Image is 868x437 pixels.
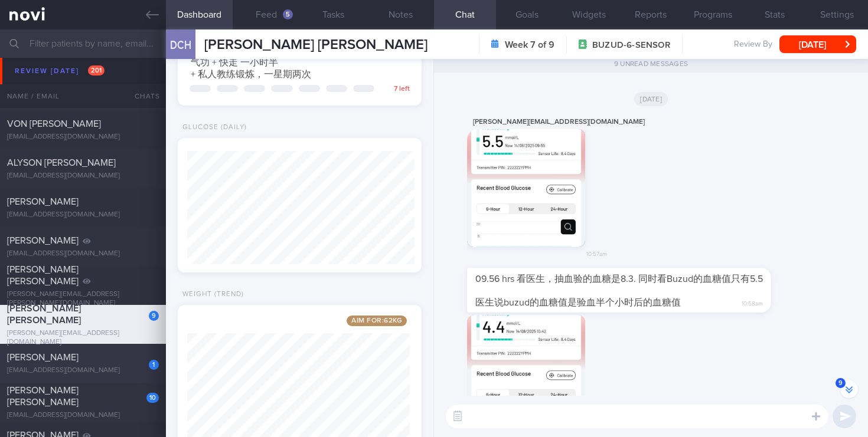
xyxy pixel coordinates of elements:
div: 7 left [380,85,410,94]
span: Aim for: 62 kg [347,316,407,326]
div: [EMAIL_ADDRESS][DOMAIN_NAME] [7,94,159,103]
span: VON [PERSON_NAME] [7,119,101,129]
div: [PERSON_NAME][EMAIL_ADDRESS][PERSON_NAME][DOMAIN_NAME] [7,290,159,308]
div: [EMAIL_ADDRESS][DOMAIN_NAME] [7,133,159,142]
button: 9 [840,380,858,398]
span: 10:57am [586,247,607,258]
div: [PERSON_NAME][EMAIL_ADDRESS][DOMAIN_NAME] [7,329,159,347]
img: Photo by danny@fareastflora.com [467,129,585,247]
div: [EMAIL_ADDRESS][DOMAIN_NAME] [7,55,159,64]
span: [PERSON_NAME] [PERSON_NAME] [7,265,79,286]
div: [EMAIL_ADDRESS][DOMAIN_NAME] [7,249,159,258]
div: DCH [163,22,198,68]
strong: Week 7 of 9 [505,39,554,51]
span: Review By [734,40,772,50]
div: [EMAIL_ADDRESS][DOMAIN_NAME] [7,411,159,420]
div: [EMAIL_ADDRESS][DOMAIN_NAME] [7,211,159,219]
div: Glucose (Daily) [178,123,247,132]
div: [EMAIL_ADDRESS][DOMAIN_NAME] [7,366,159,375]
div: [EMAIL_ADDRESS][DOMAIN_NAME] [7,172,159,180]
div: Weight (Trend) [178,290,244,299]
div: 5 [283,9,293,19]
span: 9 [836,378,846,388]
span: [PERSON_NAME] [7,236,79,245]
span: 09.56 hrs 看医生，抽血验的血糖是8.3. 同时看Buzud的血糖值只有5.5 [475,274,763,284]
div: 9 [149,311,159,321]
span: 气功 + 快走 一小时半 [191,58,278,67]
div: 1 [149,360,159,370]
span: [PERSON_NAME] [PERSON_NAME] [7,304,81,325]
span: [DATE] [634,92,668,106]
span: + 私人教练锻炼，一星期两次 [191,70,311,79]
span: ALYSON [PERSON_NAME] [7,158,116,167]
span: [PERSON_NAME] [7,80,79,90]
span: [PERSON_NAME] [7,353,79,362]
span: BUZUD-6-SENSOR [592,40,670,51]
span: 10:58am [742,297,763,308]
button: [DATE] [779,35,856,53]
img: Photo by danny@fareastflora.com [467,315,585,433]
span: [PERSON_NAME] [PERSON_NAME] [204,38,428,52]
span: 医生说buzud的血糖值是验血半个小时后的血糖值 [475,298,681,307]
div: 10 [146,393,159,403]
span: [PERSON_NAME] [7,197,79,206]
div: [PERSON_NAME][EMAIL_ADDRESS][DOMAIN_NAME] [467,115,645,129]
span: [PERSON_NAME] [PERSON_NAME] [7,386,79,407]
